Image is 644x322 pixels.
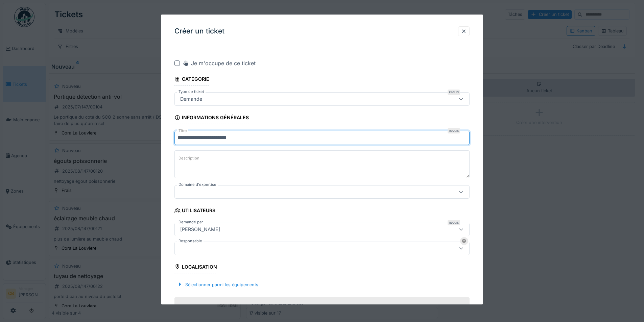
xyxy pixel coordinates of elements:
label: Type de ticket [177,89,206,95]
div: Requis [448,90,460,95]
label: Domaine d'expertise [177,182,218,188]
label: Titre [177,128,188,134]
h3: Créer un ticket [174,27,224,35]
div: Sélectionner parmi les équipements [174,280,261,289]
div: Utilisateurs [174,205,215,217]
div: Demande [177,95,205,103]
div: Requis [448,220,460,225]
div: Informations générales [174,113,249,124]
div: Requis [448,128,460,133]
label: Responsable [177,238,204,244]
div: Localisation [174,262,217,273]
label: Demandé par [177,219,204,225]
label: Description [177,154,201,163]
div: Aucune zone sélectionnée [299,304,353,311]
div: Je m'occupe de ce ticket [183,59,256,67]
div: [PERSON_NAME] [177,225,223,233]
div: Catégorie [174,74,209,85]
